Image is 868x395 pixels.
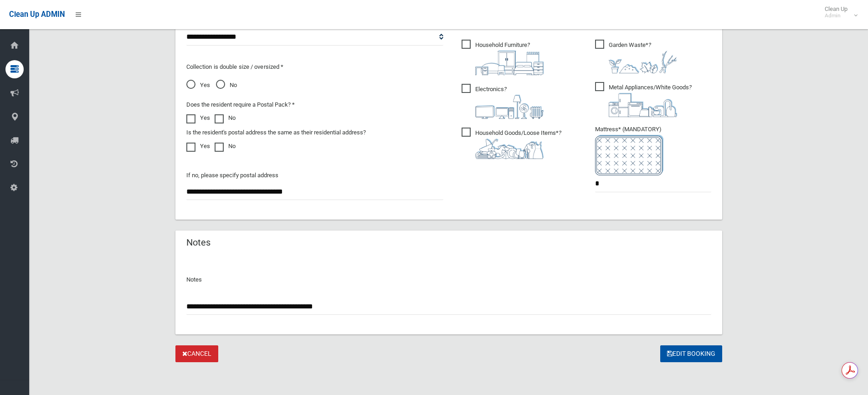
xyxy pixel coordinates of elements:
label: Yes [186,141,210,152]
span: Clean Up ADMIN [9,10,65,19]
span: Garden Waste* [595,40,677,73]
header: Notes [175,234,221,251]
i: ? [609,84,692,117]
img: 36c1b0289cb1767239cdd3de9e694f19.png [609,93,677,117]
i: ? [609,41,677,73]
i: ? [475,41,544,75]
label: No [215,141,236,152]
label: Does the resident require a Postal Pack? * [186,99,295,110]
p: Notes [186,274,711,285]
small: Admin [825,12,847,19]
span: Metal Appliances/White Goods [595,82,692,117]
span: No [216,80,237,91]
button: Edit Booking [660,345,722,362]
span: Electronics [462,84,544,119]
span: Clean Up [820,5,857,19]
label: If no, please specify postal address [186,170,278,181]
i: ? [475,129,561,159]
img: 4fd8a5c772b2c999c83690221e5242e0.png [609,51,677,73]
img: e7408bece873d2c1783593a074e5cb2f.png [595,135,663,175]
img: 394712a680b73dbc3d2a6a3a7ffe5a07.png [475,95,544,119]
label: Is the resident's postal address the same as their residential address? [186,127,366,138]
label: Yes [186,113,210,123]
label: No [215,113,236,123]
img: b13cc3517677393f34c0a387616ef184.png [475,139,544,159]
span: Mattress* (MANDATORY) [595,126,711,175]
p: Collection is double size / oversized * [186,62,443,72]
a: Cancel [175,345,218,362]
span: Yes [186,80,210,91]
img: aa9efdbe659d29b613fca23ba79d85cb.png [475,51,544,75]
span: Household Goods/Loose Items* [462,128,561,159]
span: Household Furniture [462,40,544,75]
i: ? [475,86,544,119]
